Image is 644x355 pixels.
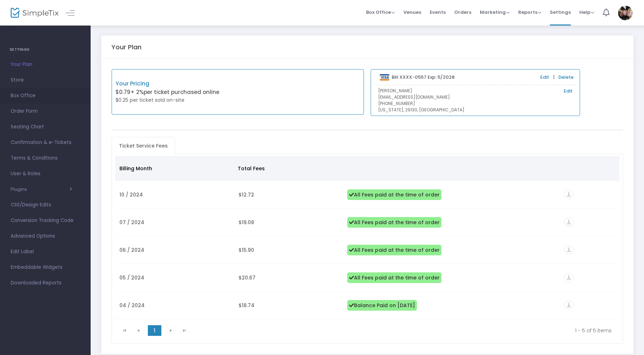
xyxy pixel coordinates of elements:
span: Venues [403,3,421,21]
a: Edit [564,88,573,95]
span: Confirmation & e-Tickets [11,138,80,147]
p: [PHONE_NUMBER] [378,100,573,107]
span: Balance Paid on [DATE] [347,300,417,311]
span: Order Form [11,107,80,116]
span: $15.90 [238,246,254,254]
span: Orders [454,3,471,21]
span: Downloaded Reports [11,278,80,288]
a: vertical_align_bottom [564,275,574,282]
a: Delete [558,74,574,81]
span: Box Office [11,91,80,100]
i: vertical_align_bottom [564,217,574,227]
i: vertical_align_bottom [564,190,574,199]
span: Settings [550,3,571,21]
p: $0.79 per ticket purchased online [116,88,238,96]
p: Your Pricing [116,79,238,88]
span: All Fees paid at the time of order [347,217,441,228]
span: User & Roles [11,169,80,178]
a: vertical_align_bottom [564,220,574,227]
span: Edit Label [11,247,80,256]
span: $19.08 [238,219,254,226]
span: Embeddable Widgets [11,263,80,272]
button: Plugins [11,187,72,192]
span: All Fees paid at the time of order [347,272,441,283]
span: Advanced Options [11,232,80,241]
p: $0.25 per ticket sold on-site [116,96,238,104]
i: vertical_align_bottom [564,273,574,282]
span: $18.74 [238,302,254,309]
div: Data table [115,156,620,319]
span: Ticket Service Fees [115,140,172,151]
i: vertical_align_bottom [564,300,574,310]
p: [US_STATE], 29130, [GEOGRAPHIC_DATA] [378,107,573,113]
a: vertical_align_bottom [564,303,574,310]
span: Seating Chart [11,122,80,132]
p: [EMAIL_ADDRESS][DOMAIN_NAME] [378,94,573,100]
span: All Fees paid at the time of order [347,245,441,255]
kendo-pager-info: 1 - 5 of 5 items [196,327,612,334]
span: 05 / 2024 [119,274,144,281]
b: Bill XXXX-0557 Exp: 5/2028 [392,74,455,81]
th: Total Fees [234,156,341,181]
span: 04 / 2024 [119,302,145,309]
span: Terms & Conditions [11,154,80,163]
span: Reports [518,9,541,16]
span: Conversion Tracking Code [11,216,80,225]
span: CSS/Design Edits [11,200,80,210]
span: Events [430,3,446,21]
i: vertical_align_bottom [564,245,574,255]
span: Box Office [366,9,395,16]
span: Store [11,76,80,85]
th: Billing Month [115,156,234,181]
img: visa.png [380,74,390,81]
span: All Fees paid at the time of order [347,189,441,200]
span: Page 1 [148,325,161,336]
p: [PERSON_NAME] [378,88,573,94]
span: $12.72 [238,191,254,198]
h5: Your Plan [112,43,141,51]
span: 07 / 2024 [119,219,144,226]
a: Edit [540,74,549,81]
h4: SETTINGS [10,43,81,57]
span: $20.67 [238,274,256,281]
span: Marketing [480,9,510,16]
span: | [552,74,556,81]
span: + 2% [130,88,144,96]
span: Help [579,9,594,16]
a: vertical_align_bottom [564,247,574,254]
span: Your Plan [11,60,80,69]
span: 06 / 2024 [119,246,144,254]
a: vertical_align_bottom [564,192,574,199]
span: 10 / 2024 [119,191,143,198]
